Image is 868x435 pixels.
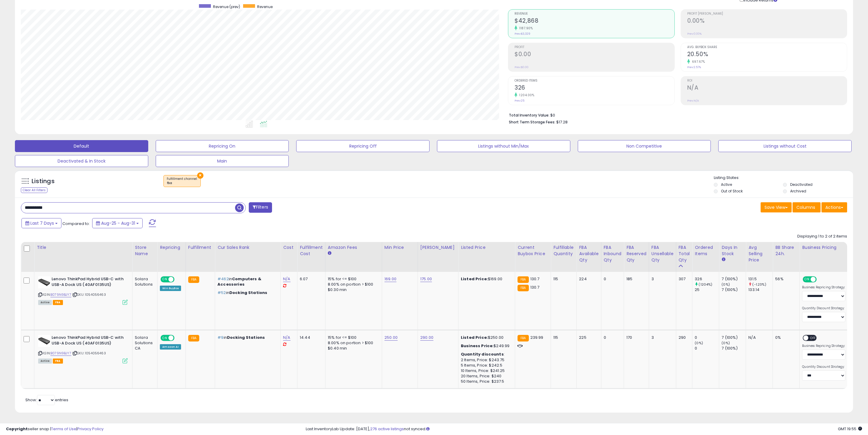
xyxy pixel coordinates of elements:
small: (0%) [722,282,730,287]
div: Business Pricing [802,244,863,251]
label: Quantity Discount Strategy: [802,306,845,310]
small: FBA [188,276,199,283]
small: Days In Stock. [722,257,725,262]
div: $169.00 [461,276,510,282]
span: Profit [515,46,674,49]
div: Days In Stock [722,244,743,257]
div: Solara Solutions CA [135,335,153,351]
span: FBA [53,300,63,305]
span: OFF [816,277,825,282]
div: Store Name [135,244,155,257]
button: Non Competitive [578,140,711,152]
div: ASIN: [38,335,128,363]
div: 50 Items, Price: $237.5 [461,379,510,384]
div: 0% [775,335,795,340]
div: 8.00% on portion > $100 [328,282,377,287]
img: 21Fb0HY7NcL._SL40_.jpg [38,335,50,347]
h2: 326 [515,84,674,92]
span: Computers & Accessories [217,276,261,287]
button: Listings without Min/Max [437,140,570,152]
span: Aug-25 - Aug-31 [101,220,135,226]
span: All listings currently available for purchase on Amazon [38,359,52,364]
span: ON [161,336,169,341]
div: Current Buybox Price [518,244,548,257]
div: Win BuyBox [160,286,181,291]
a: 276 active listings [370,426,404,432]
div: N/A [748,335,768,340]
span: Last 7 Days [30,220,54,226]
small: Prev: 25 [515,99,524,102]
a: 250.00 [384,335,398,341]
span: #52 [217,290,226,295]
div: Displaying 1 to 2 of 2 items [797,234,847,239]
div: 307 [679,276,688,282]
b: Lenovo ThinkPad Hybrid USB-C with USB-A Dock US (40AF0135US) [52,276,124,289]
small: (0%) [695,341,703,345]
div: 5 Items, Price: $242.5 [461,363,510,368]
span: OFF [174,277,183,282]
button: Filters [249,202,272,213]
span: ROI [687,79,847,82]
div: Fulfillment Cost [300,244,323,257]
h2: $42,868 [515,17,674,25]
div: Avg Selling Price [748,244,770,263]
a: B079N9BJY7 [50,292,71,297]
div: 170 [626,335,644,340]
div: 7 (100%) [722,287,746,292]
div: Amazon AI [160,344,181,350]
div: [PERSON_NAME] [420,244,456,251]
div: 290 [679,335,688,340]
label: Deactivated [790,182,813,187]
div: 20 Items, Price: $240 [461,373,510,379]
div: 25 [695,287,719,292]
span: FBA [53,359,63,364]
div: 6.07 [300,276,321,282]
button: Repricing On [156,140,289,152]
span: Profit [PERSON_NAME] [687,12,847,16]
small: FBA [518,335,529,341]
div: 326 [695,276,719,282]
label: Archived [790,189,806,194]
div: Solara Solutions [135,276,153,287]
div: 7 (100%) [722,346,746,351]
h2: 20.50% [687,51,847,59]
div: Ordered Items [695,244,716,257]
small: Prev: N/A [687,99,699,102]
p: Listing States: [714,175,853,181]
p: in [217,335,276,340]
span: Revenue [257,4,273,9]
span: | SKU: 1054056463 [72,351,106,356]
div: 115 [553,335,572,340]
button: Columns [793,202,821,212]
small: (0%) [722,341,730,345]
div: FBA Available Qty [579,244,598,263]
span: Columns [796,204,815,210]
small: Prev: $3,329 [515,32,530,36]
button: Deactivated & In Stock [15,155,148,167]
div: 0 [695,335,719,340]
label: Quantity Discount Strategy: [802,365,845,369]
h2: 0.00% [687,17,847,25]
span: Revenue [515,12,674,16]
b: Lenovo ThinkPad Hybrid USB-C with USB-A Dock US (40AF0135US) [52,335,124,347]
span: Fulfillment channel : [167,177,197,186]
span: OFF [174,336,183,341]
span: OFF [808,336,818,341]
h2: N/A [687,84,847,92]
span: 2025-09-8 19:55 GMT [838,426,862,432]
div: Repricing [160,244,183,251]
a: 175.00 [420,276,432,282]
span: | SKU: 1054056463 [72,292,106,297]
li: $0 [509,111,843,118]
small: Prev: $0.00 [515,65,529,69]
span: Compared to: [62,221,90,226]
small: 1204.00% [517,93,534,97]
div: Listed Price [461,244,512,251]
button: Listings without Cost [718,140,852,152]
span: $17.28 [556,119,568,125]
span: Ordered Items [515,79,674,82]
span: Revenue (prev) [213,4,240,9]
div: 133.14 [748,287,773,292]
img: 21Fb0HY7NcL._SL40_.jpg [38,276,50,288]
span: 130.7 [530,276,540,282]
